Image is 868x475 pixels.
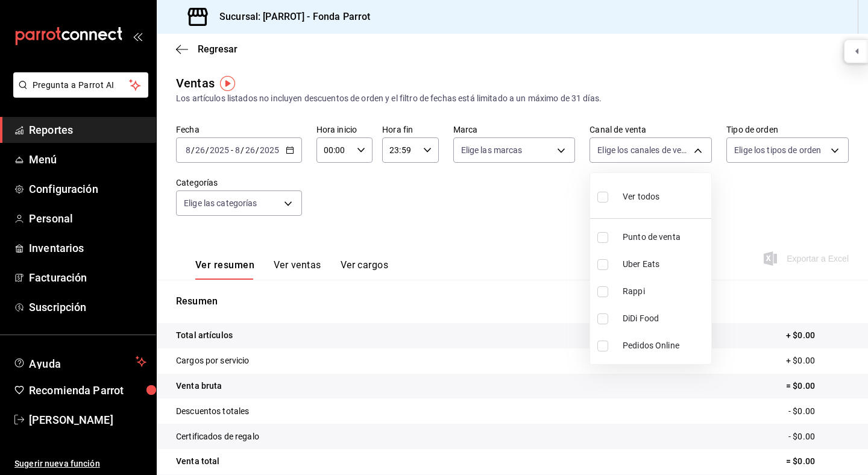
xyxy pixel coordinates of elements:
[220,76,235,91] img: Tooltip marker
[623,231,706,244] span: Punto de venta
[623,190,659,203] span: Ver todos
[623,285,706,298] span: Rappi
[623,312,706,325] span: DiDi Food
[623,339,706,352] span: Pedidos Online
[623,258,706,271] span: Uber Eats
